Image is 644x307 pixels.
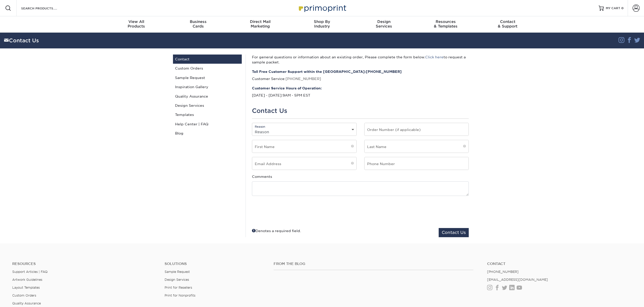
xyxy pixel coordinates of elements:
div: Marketing [229,19,291,29]
a: Design Services [165,278,189,282]
strong: Customer Service Hours of Operation: [252,86,469,91]
span: Contact [477,19,539,24]
span: Direct Mail [229,19,291,24]
a: Direct MailMarketing [229,16,291,33]
div: Denotes a required field. [252,228,301,233]
a: Sample Request [173,73,242,82]
a: Print for Resellers [165,286,192,289]
a: Design Services [173,101,242,110]
span: [DATE] - [DATE]: [252,93,283,97]
a: Contact [487,262,632,266]
a: Custom Orders [173,64,242,73]
a: View AllProducts [105,16,167,33]
div: & Templates [415,19,477,29]
a: [PHONE_NUMBER] [286,77,321,81]
a: Custom Orders [12,293,36,297]
div: Cards [167,19,229,29]
div: Products [105,19,167,29]
p: Customer Service: [252,69,469,82]
a: Print for Nonprofits [165,293,195,297]
div: Services [353,19,415,29]
img: Primoprint [297,3,347,14]
div: & Support [477,19,539,29]
a: Inspiration Gallery [173,82,242,91]
div: Industry [291,19,353,29]
a: Click here [425,55,444,59]
span: Business [167,19,229,24]
p: 9AM - 5PM EST [252,86,469,98]
a: Help Center | FAQ [173,119,242,129]
a: [EMAIL_ADDRESS][DOMAIN_NAME] [487,278,548,282]
strong: Toll Free Customer Support within the [GEOGRAPHIC_DATA]: [252,69,469,74]
a: Shop ByIndustry [291,16,353,33]
a: Quality Assurance [12,301,41,305]
a: Quality Assurance [173,92,242,101]
a: Layout Templates [12,286,40,289]
a: BusinessCards [167,16,229,33]
span: 0 [621,6,624,10]
a: Artwork Guidelines [12,278,42,282]
a: [PHONE_NUMBER] [366,70,402,74]
h4: Resources [12,262,157,266]
a: DesignServices [353,16,415,33]
a: Sample Request [165,270,190,274]
a: Resources& Templates [415,16,477,33]
a: Support Articles | FAQ [12,270,48,274]
span: View All [105,19,167,24]
a: Blog [173,129,242,138]
a: [PHONE_NUMBER] [487,270,519,274]
span: Design [353,19,415,24]
span: Shop By [291,19,353,24]
a: Contact [173,55,242,64]
a: Templates [173,110,242,119]
h1: Contact Us [252,107,469,115]
iframe: reCAPTCHA [391,202,460,220]
a: Contact& Support [477,16,539,33]
h4: Solutions [165,262,266,266]
span: Resources [415,19,477,24]
h4: From the Blog [274,262,473,266]
span: MY CART [606,6,620,10]
label: Comments [252,174,272,179]
p: For general questions or information about an existing order, Please complete the form below. to ... [252,55,469,65]
input: SEARCH PRODUCTS..... [21,5,70,11]
button: Contact Us [439,228,469,237]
